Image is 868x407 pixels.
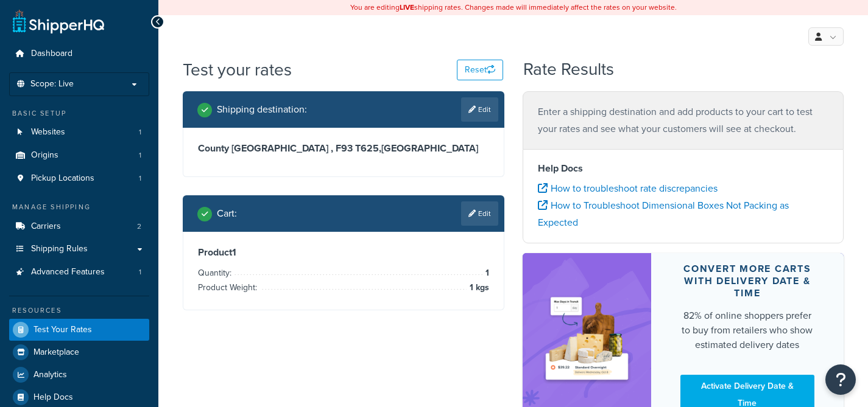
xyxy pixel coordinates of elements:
[9,215,149,238] li: Carriers
[9,238,149,260] a: Shipping Rules
[139,173,141,184] span: 1
[9,305,149,316] div: Resources
[34,370,67,380] span: Analytics
[139,267,141,277] span: 1
[523,60,614,79] h2: Rate Results
[482,266,489,280] span: 1
[461,201,498,226] a: Edit
[461,97,498,122] a: Edit
[31,49,72,59] span: Dashboard
[400,2,414,13] b: LIVE
[9,121,149,144] a: Websites1
[9,43,149,65] a: Dashboard
[538,181,718,195] a: How to troubleshoot rate discrepancies
[31,267,105,277] span: Advanced Features
[31,221,61,232] span: Carriers
[31,150,58,161] span: Origins
[680,308,815,352] div: 82% of online shoppers prefer to buy from retailers who show estimated delivery dates
[34,347,79,358] span: Marketplace
[538,198,789,229] a: How to Troubleshoot Dimensional Boxes Not Packing as Expected
[9,144,149,167] li: Origins
[538,103,829,137] p: Enter a shipping destination and add products to your cart to test your rates and see what your c...
[198,246,489,259] h3: Product 1
[137,221,141,232] span: 2
[217,208,237,219] h2: Cart :
[139,150,141,161] span: 1
[825,364,856,395] button: Open Resource Center
[9,108,149,119] div: Basic Setup
[9,167,149,190] li: Pickup Locations
[198,142,489,155] h3: County [GEOGRAPHIC_DATA] , F93 T625 , [GEOGRAPHIC_DATA]
[34,325,92,335] span: Test Your Rates
[457,60,503,80] button: Reset
[30,79,74,89] span: Scope: Live
[9,261,149,284] li: Advanced Features
[9,144,149,167] a: Origins1
[31,244,88,254] span: Shipping Rules
[31,127,65,137] span: Websites
[9,215,149,238] a: Carriers2
[183,58,292,82] h1: Test your rates
[541,274,633,403] img: feature-image-ddt-36eae7f7280da8017bfb280eaccd9c446f90b1fe08728e4019434db127062ab4.png
[680,263,815,299] div: Convert more carts with delivery date & time
[467,280,489,295] span: 1 kgs
[9,202,149,212] div: Manage Shipping
[9,319,149,341] a: Test Your Rates
[31,173,94,184] span: Pickup Locations
[9,341,149,363] a: Marketplace
[9,364,149,386] a: Analytics
[34,392,73,403] span: Help Docs
[538,161,829,176] h4: Help Docs
[9,121,149,144] li: Websites
[9,167,149,190] a: Pickup Locations1
[198,281,260,294] span: Product Weight:
[139,127,141,137] span: 1
[217,104,307,115] h2: Shipping destination :
[198,266,235,279] span: Quantity:
[9,261,149,284] a: Advanced Features1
